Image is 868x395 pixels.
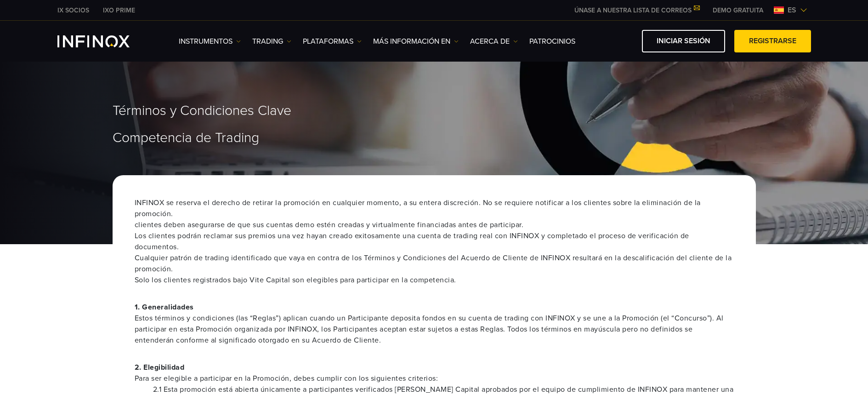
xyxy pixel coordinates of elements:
[529,36,575,47] a: Patrocinios
[135,275,734,286] li: Solo los clientes registrados bajo Vite Capital son elegibles para participar en la competencia.
[135,362,734,384] p: 2. Elegibilidad
[135,219,734,230] li: clientes deben asegurarse de que sus cuentas demo estén creadas y virtualmente financiadas antes ...
[51,6,96,15] a: INFINOX
[113,103,291,120] span: Términos y Condiciones Clave
[706,6,770,15] a: INFINOX MENU
[642,30,725,52] a: Iniciar sesión
[135,302,734,346] p: 1. Generalidades
[57,35,151,47] a: INFINOX Logo
[135,197,734,219] li: INFINOX se reserva el derecho de retirar la promoción en cualquier momento, a su entera discreció...
[135,313,734,346] span: Estos términos y condiciones (las “Reglas”) aplican cuando un Participante deposita fondos en su ...
[113,131,756,145] h1: Competencia de Trading
[135,252,734,275] li: Cualquier patrón de trading identificado que vaya en contra de los Términos y Condiciones del Acu...
[784,5,800,16] span: es
[567,6,706,14] a: ÚNASE A NUESTRA LISTA DE CORREOS
[179,36,241,47] a: Instrumentos
[252,36,291,47] a: TRADING
[96,6,142,15] a: INFINOX
[734,30,811,52] a: Registrarse
[470,36,518,47] a: ACERCA DE
[135,230,734,252] li: Los clientes podrán reclamar sus premios una vez hayan creado exitosamente una cuenta de trading ...
[135,373,734,384] span: Para ser elegible a participar en la Promoción, debes cumplir con los siguientes criterios:
[373,36,459,47] a: Más información en
[303,36,362,47] a: PLATAFORMAS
